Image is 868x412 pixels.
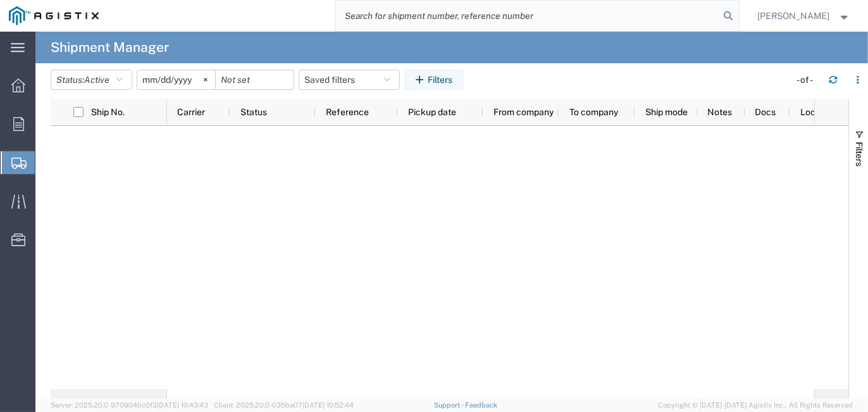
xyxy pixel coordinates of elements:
h4: Shipment Manager [51,32,169,63]
span: Filters [854,142,864,166]
input: Search for shipment number, reference number [335,1,720,31]
a: Support [434,401,466,409]
span: From company [493,107,554,117]
span: [DATE] 10:52:44 [302,401,354,409]
button: Filters [404,70,464,90]
input: Not set [137,70,215,89]
span: Notes [707,107,732,117]
span: Copyright © [DATE]-[DATE] Agistix Inc., All Rights Reserved [658,400,853,411]
button: [PERSON_NAME] [757,8,851,23]
span: Pickup date [408,107,456,117]
span: Status [240,107,267,117]
span: Ship mode [645,107,688,117]
span: Tanisha Edwards [758,9,830,23]
span: Client: 2025.20.0-035ba07 [214,401,354,409]
img: logo [9,6,99,25]
span: [DATE] 10:43:43 [157,401,208,409]
span: Server: 2025.20.0-970904bc0f3 [51,401,208,409]
div: - of - [797,73,819,87]
input: Not set [216,70,294,89]
button: Status:Active [51,70,132,90]
a: Feedback [465,401,497,409]
span: Active [84,75,109,85]
span: Docs [755,107,776,117]
span: Ship No. [91,107,125,117]
span: Location [800,107,836,117]
button: Saved filters [299,70,400,90]
span: Reference [326,107,369,117]
span: Carrier [177,107,205,117]
span: To company [569,107,618,117]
